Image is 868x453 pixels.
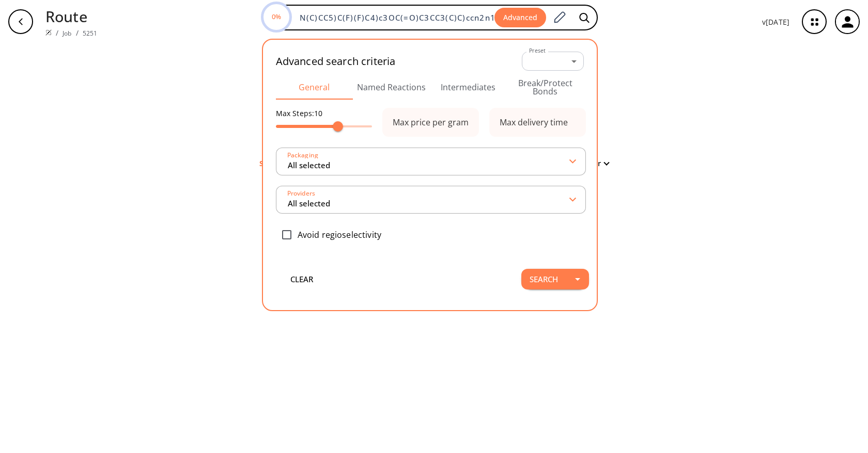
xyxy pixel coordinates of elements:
a: Job [63,29,71,38]
p: Searching... [259,158,301,169]
button: Break/Protect Bonds [507,75,584,100]
li: / [56,27,58,38]
p: v [DATE] [762,17,789,27]
div: Max delivery time [500,118,568,126]
label: Packaging [284,152,318,158]
input: Enter SMILES [294,12,494,23]
button: Advanced [494,8,546,28]
img: Spaya logo [45,29,52,36]
div: Avoid regioselectivity [276,224,586,246]
label: Preset [529,47,546,55]
li: / [76,27,79,38]
text: 0% [272,12,281,21]
button: General [276,75,353,100]
button: Filter [576,159,609,167]
button: Intermediates [430,75,507,100]
label: Providers [284,190,315,197]
div: Advanced Search Tabs [276,75,584,100]
button: Search [521,269,566,289]
button: clear [271,269,333,289]
button: Named Reactions [353,75,430,100]
p: Route [45,5,97,27]
a: 5251 [83,29,98,38]
h2: Advanced search criteria [276,55,396,68]
div: Max price per gram [393,118,469,126]
p: Max Steps: 10 [276,108,373,119]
